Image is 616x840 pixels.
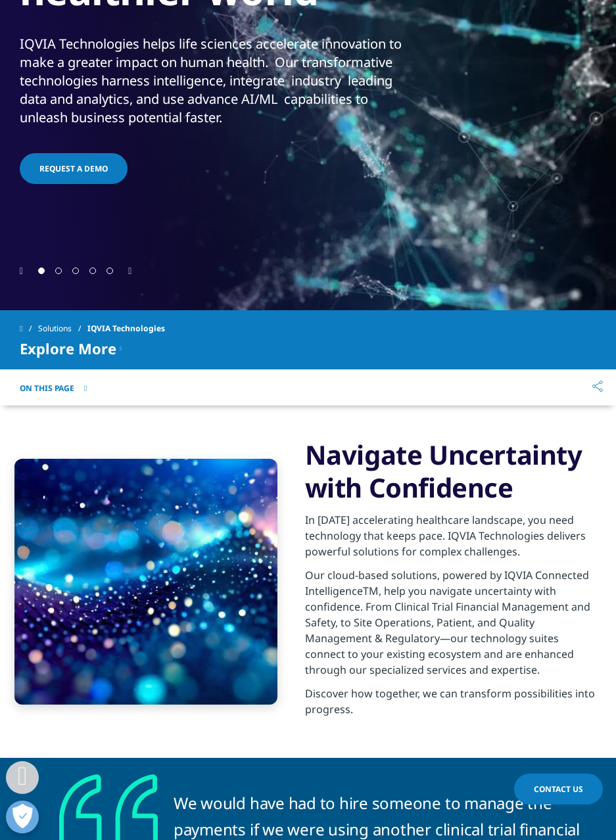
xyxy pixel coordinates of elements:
p: In [DATE] accelerating healthcare landscape, you need technology that keeps pace. IQVIA Technolog... [305,512,597,567]
span: Request a Demo [39,163,108,174]
span: Go to slide 3 [72,268,79,274]
span: Go to slide 1 [38,268,45,274]
span: Contact Us [534,783,583,795]
span: Explore More [20,340,116,356]
div: IQVIA Technologies helps life sciences accelerate innovation to make a greater impact on human he... [20,35,404,127]
h3: Navigate Uncertainty with Confidence [305,438,597,504]
span: IQVIA Technologies [87,317,165,340]
div: Previous slide [20,264,23,277]
span: Go to slide 5 [107,268,113,274]
button: On This Page [20,383,87,394]
a: Request a Demo [20,153,128,184]
span: Go to slide 2 [55,268,62,274]
div: Next slide [128,264,131,277]
p: Discover how together, we can transform possibilities into progress. [305,686,597,725]
button: Open Preferences [6,801,39,833]
p: Our cloud-based solutions, powered by IQVIA Connected IntelligenceTM, help you navigate uncertain... [305,567,597,686]
a: Solutions [38,317,87,340]
a: Contact Us [514,774,603,805]
span: Go to slide 4 [89,268,96,274]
